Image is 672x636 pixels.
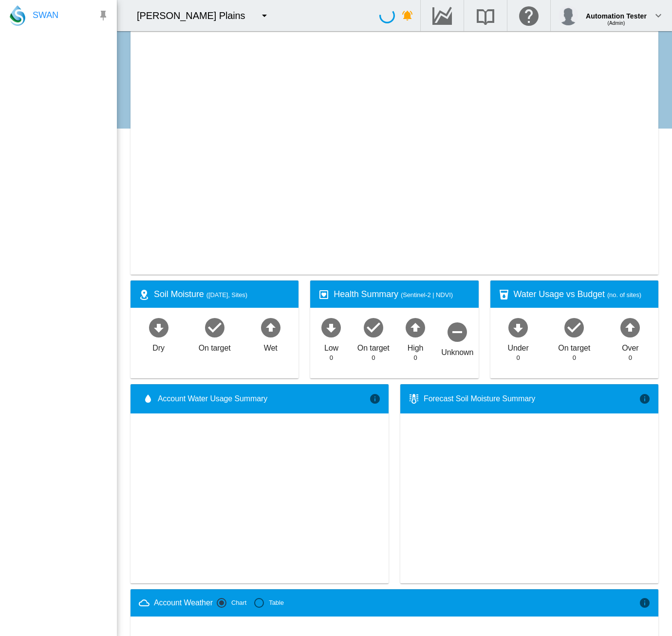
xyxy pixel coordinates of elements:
img: SWAN-Landscape-Logo-Colour-drop.png [10,5,25,26]
div: Unknown [441,343,473,358]
md-icon: icon-thermometer-lines [408,393,420,405]
md-icon: icon-arrow-down-bold-circle [506,316,530,339]
span: ([DATE], Sites) [206,291,247,299]
md-icon: icon-arrow-up-bold-circle [259,316,282,339]
md-icon: icon-arrow-down-bold-circle [319,316,343,339]
span: (Admin) [607,20,625,26]
div: Dry [152,339,165,354]
div: On target [558,339,590,354]
md-icon: icon-information [639,393,651,405]
div: 0 [372,354,375,362]
md-icon: icon-arrow-up-bold-circle [404,316,427,339]
div: On target [199,339,231,354]
span: (Sentinel-2 | NDVI) [401,291,453,299]
md-radio-button: Chart [217,599,246,608]
md-icon: icon-minus-circle [446,320,469,343]
span: (no. of sites) [607,291,641,299]
div: Health Summary [334,288,470,300]
md-icon: icon-cup-water [498,289,510,300]
md-icon: icon-chevron-down [653,10,664,21]
div: 0 [629,354,632,362]
md-icon: icon-weather-cloudy [138,597,150,609]
md-icon: icon-information [369,393,381,405]
md-icon: Go to the Data Hub [430,10,454,21]
md-icon: icon-menu-down [259,10,270,21]
div: High [408,339,424,354]
div: 0 [573,354,576,362]
button: icon-bell-ring [398,6,417,25]
div: [PERSON_NAME] Plains [137,9,254,22]
md-icon: Search the knowledge base [474,10,497,21]
md-icon: icon-map-marker-radius [138,289,150,300]
div: 0 [413,354,417,362]
div: Soil Moisture [154,288,291,300]
md-icon: icon-arrow-up-bold-circle [618,316,642,339]
md-icon: Click here for help [517,10,541,21]
md-icon: icon-bell-ring [402,10,413,21]
span: Account Water Usage Summary [158,393,369,404]
img: profile.jpg [559,6,578,25]
div: Forecast Soil Moisture Summary [424,393,639,404]
div: Account Weather [154,598,213,608]
div: 0 [517,354,520,362]
md-icon: icon-checkbox-marked-circle [562,316,586,339]
div: Automation Tester [586,7,647,17]
md-icon: icon-water [142,393,154,405]
div: 0 [330,354,333,362]
span: SWAN [33,9,58,21]
md-icon: icon-information [639,597,651,609]
div: On target [357,339,390,354]
div: Wet [264,339,278,354]
md-icon: icon-arrow-down-bold-circle [147,316,170,339]
div: Low [324,339,338,354]
md-radio-button: Table [254,599,284,608]
div: Over [622,339,638,354]
md-icon: icon-checkbox-marked-circle [203,316,226,339]
md-icon: icon-checkbox-marked-circle [362,316,385,339]
div: Under [508,339,529,354]
md-icon: icon-pin [97,10,109,21]
button: icon-menu-down [255,6,274,25]
md-icon: icon-heart-box-outline [318,289,330,300]
div: Water Usage vs Budget [514,288,651,300]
